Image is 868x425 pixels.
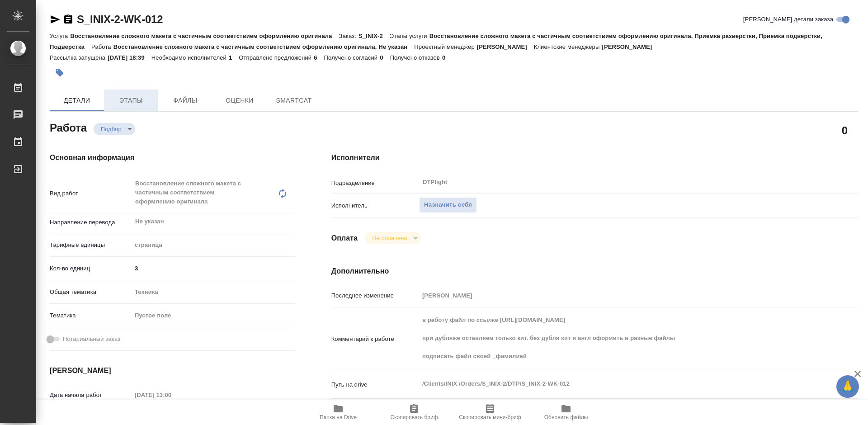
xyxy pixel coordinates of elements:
button: Добавить тэг [50,63,70,83]
div: Подбор [94,123,135,135]
p: Восстановление сложного макета с частичным соответствием оформлению оригинала [70,33,339,39]
p: [PERSON_NAME] [602,43,659,50]
button: Подбор [98,125,124,133]
button: Обновить файлы [528,400,604,425]
span: Обновить файлы [544,414,588,420]
span: [PERSON_NAME] детали заказа [743,15,833,24]
p: Последнее изменение [331,291,419,300]
input: Пустое поле [419,289,814,302]
span: Оценки [218,95,261,106]
p: Восстановление сложного макета с частичным соответствием оформлению оригинала, Не указан [113,43,415,50]
p: Тематика [50,311,132,320]
button: Скопировать ссылку [63,14,74,25]
div: Пустое поле [135,311,284,320]
span: Папка на Drive [320,414,357,420]
h2: 0 [842,123,848,138]
span: Этапы [109,95,153,106]
h4: Исполнители [331,152,858,163]
p: Кол-во единиц [50,264,132,273]
p: [PERSON_NAME] [477,43,534,50]
h2: Работа [50,119,87,135]
p: 1 [229,54,239,61]
div: страница [132,237,295,253]
h4: [PERSON_NAME] [50,365,295,376]
button: Не оплачена [369,234,410,242]
h4: Дополнительно [331,266,858,277]
a: S_INIX-2-WK-012 [77,13,163,25]
p: Работа [91,43,113,50]
p: Исполнитель [331,201,419,210]
span: 🙏 [840,377,855,396]
button: Назначить себя [419,197,477,213]
p: Заказ: [339,33,359,39]
p: Необходимо исполнителей [151,54,229,61]
p: Проектный менеджер [414,43,476,50]
p: 0 [380,54,390,61]
input: ✎ Введи что-нибудь [132,262,295,275]
button: Скопировать бриф [376,400,452,425]
p: Отправлено предложений [239,54,314,61]
button: Скопировать мини-бриф [452,400,528,425]
p: Дата начала работ [50,391,132,400]
p: S_INIX-2 [359,33,390,39]
span: Назначить себя [424,200,472,210]
button: Скопировать ссылку для ЯМессенджера [50,14,61,25]
h4: Оплата [331,233,358,244]
span: Детали [55,95,99,106]
p: Подразделение [331,179,419,188]
div: Пустое поле [132,308,295,323]
p: Рассылка запущена [50,54,108,61]
div: Подбор [365,232,420,244]
textarea: в работу файл по ссылке [URL][DOMAIN_NAME] при дубляже оставляем только кит. без дубля кит и англ... [419,312,814,364]
p: Восстановление сложного макета с частичным соответствием оформлению оригинала, Приемка разверстки... [50,33,822,50]
input: Пустое поле [132,388,211,401]
div: Техника [132,284,295,300]
span: SmartCat [272,95,316,106]
p: Получено согласий [324,54,380,61]
p: Общая тематика [50,288,132,297]
p: Услуга [50,33,70,39]
p: Вид работ [50,189,132,198]
p: Получено отказов [390,54,442,61]
p: Этапы услуги [390,33,429,39]
p: Тарифные единицы [50,241,132,250]
p: 0 [442,54,452,61]
p: Комментарий к работе [331,335,419,344]
button: 🙏 [836,375,859,398]
button: Папка на Drive [300,400,376,425]
p: Направление перевода [50,218,132,227]
h4: Основная информация [50,152,295,163]
span: Нотариальный заказ [63,335,120,344]
p: Путь на drive [331,380,419,389]
textarea: /Clients/INIX /Orders/S_INIX-2/DTP/S_INIX-2-WK-012 [419,376,814,392]
span: Скопировать бриф [390,414,438,420]
span: Скопировать мини-бриф [459,414,521,420]
p: 6 [314,54,324,61]
p: [DATE] 18:39 [108,54,151,61]
p: Клиентские менеджеры [534,43,602,50]
span: Файлы [164,95,207,106]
